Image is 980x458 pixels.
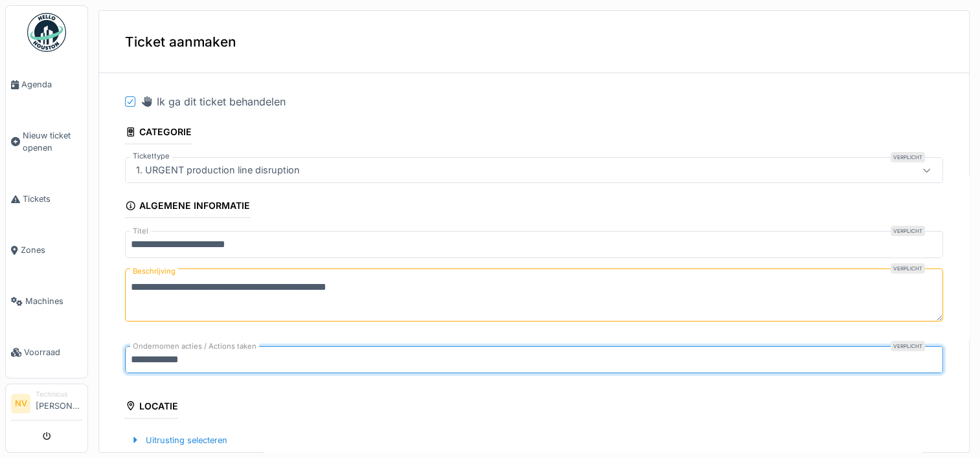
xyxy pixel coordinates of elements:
label: Titel [130,226,151,237]
label: Tickettype [130,151,172,162]
div: Verplicht [891,226,925,236]
div: Uitrusting selecteren [125,431,233,449]
a: Machines [6,276,87,327]
a: NV Technicus[PERSON_NAME] [11,389,82,420]
div: 1. URGENT production line disruption [131,163,305,177]
li: [PERSON_NAME] [36,389,82,417]
span: Nieuw ticket openen [23,129,82,154]
div: Algemene informatie [125,196,250,218]
div: Ik ga dit ticket behandelen [141,94,286,109]
span: Machines [25,295,82,307]
label: Ondernomen acties / Actions taken [130,341,259,352]
div: Categorie [125,122,192,144]
a: Zones [6,224,87,276]
a: Nieuw ticket openen [6,110,87,173]
span: Agenda [21,78,82,91]
div: Ticket aanmaken [99,11,969,73]
a: Agenda [6,59,87,110]
span: Tickets [23,193,82,205]
div: Technicus [36,389,82,399]
img: Badge_color-CXgf-gQk.svg [27,13,66,52]
label: Beschrijving [130,263,178,279]
div: Verplicht [891,341,925,351]
a: Voorraad [6,327,87,378]
div: Verplicht [891,263,925,274]
div: Locatie [125,397,178,419]
span: Zones [21,244,82,256]
a: Tickets [6,173,87,224]
span: Voorraad [24,346,82,358]
div: Verplicht [891,152,925,162]
li: NV [11,394,30,413]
